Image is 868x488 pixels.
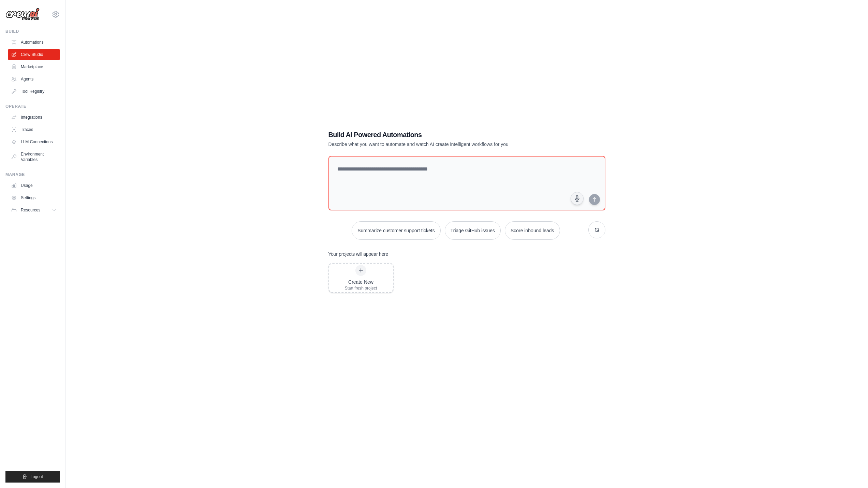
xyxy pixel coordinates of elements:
[352,221,440,240] button: Summarize customer support tickets
[8,37,60,48] a: Automations
[8,74,60,85] a: Agents
[588,221,605,238] button: Get new suggestions
[328,141,558,148] p: Describe what you want to automate and watch AI create intelligent workflows for you
[8,192,60,203] a: Settings
[8,112,60,123] a: Integrations
[345,285,377,291] div: Start fresh project
[8,136,60,147] a: LLM Connections
[5,8,40,21] img: Logo
[328,130,558,139] h1: Build AI Powered Automations
[8,49,60,60] a: Crew Studio
[8,149,60,165] a: Environment Variables
[21,207,40,213] span: Resources
[445,221,501,240] button: Triage GitHub issues
[5,29,60,34] div: Build
[8,61,60,72] a: Marketplace
[328,251,388,257] h3: Your projects will appear here
[8,180,60,191] a: Usage
[5,471,60,483] button: Logout
[571,192,584,205] button: Click to speak your automation idea
[8,205,60,216] button: Resources
[505,221,560,240] button: Score inbound leads
[8,124,60,135] a: Traces
[5,172,60,177] div: Manage
[345,279,377,285] div: Create New
[30,474,43,479] span: Logout
[5,104,60,109] div: Operate
[8,86,60,97] a: Tool Registry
